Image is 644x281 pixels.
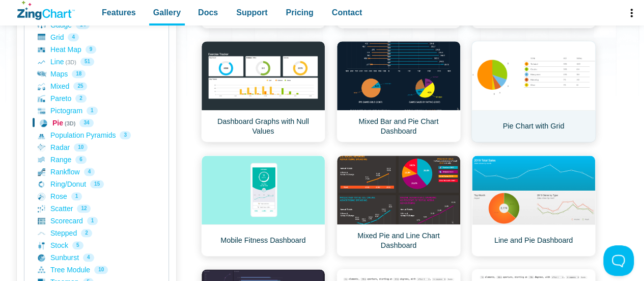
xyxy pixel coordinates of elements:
a: Dashboard Graphs with Null Values [201,41,325,142]
a: Mixed Pie and Line Chart Dashboard [337,155,461,257]
a: Line and Pie Dashboard [471,155,596,257]
iframe: Toggle Customer Support [603,245,634,276]
a: Mobile Fitness Dashboard [201,155,325,257]
span: Support [236,6,267,19]
span: Gallery [153,6,181,19]
a: Mixed Bar and Pie Chart Dashboard [337,41,461,142]
span: Features [102,6,136,19]
span: Docs [198,6,218,19]
a: Pie Chart with Grid [471,41,596,142]
a: ZingChart Logo. Click to return to the homepage [17,1,75,20]
span: Contact [332,6,362,19]
span: Pricing [286,6,313,19]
